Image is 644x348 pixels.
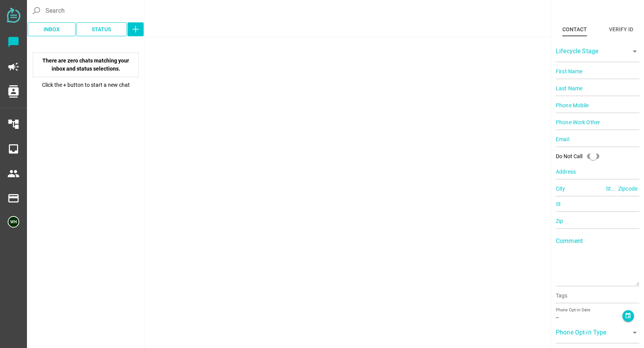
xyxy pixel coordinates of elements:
div: Do Not Call [556,152,582,160]
input: Phone Work Other [556,115,639,130]
button: Status [76,22,127,36]
i: chat_bubble [7,36,20,48]
input: Zip [556,213,639,229]
i: inbox [7,143,20,155]
input: St [556,196,639,212]
input: Last Name [556,81,639,96]
div: Contact [562,25,587,34]
p: Click the + button to start a new chat [29,81,143,89]
i: people [7,167,20,180]
div: -- [556,314,622,322]
p: There are zero chats matching your inbox and status selections. [33,52,139,77]
input: Email [556,132,639,147]
input: Phone Mobile [556,98,639,113]
input: First Name [556,64,639,79]
input: State [606,181,617,196]
i: campaign [7,61,20,73]
div: Phone Opt-in Date [556,307,622,314]
i: payment [7,192,20,204]
img: svg+xml;base64,PD94bWwgdmVyc2lvbj0iMS4wIiBlbmNvZGluZz0iVVRGLTgiPz4KPHN2ZyB2ZXJzaW9uPSIxLjEiIHZpZX... [7,8,20,23]
i: arrow_drop_down [630,328,639,337]
button: Inbox [28,22,75,36]
i: contacts [7,85,20,98]
span: Inbox [44,25,60,34]
textarea: Comment [556,240,639,285]
input: Zipcode [618,181,639,196]
i: arrow_drop_down [630,47,639,56]
img: 5edff51079ed9903661a2266-30.png [8,216,19,228]
input: Tags [556,293,639,302]
i: account_tree [7,118,20,130]
input: City [556,181,605,196]
i: event [625,313,631,319]
div: Do Not Call [556,149,604,164]
span: Status [92,25,111,34]
input: Address [556,164,639,179]
div: Verify ID [609,25,633,34]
